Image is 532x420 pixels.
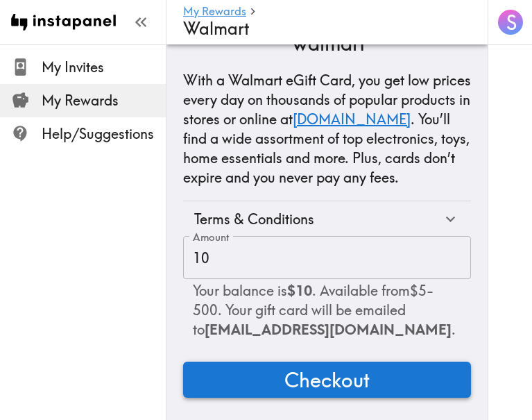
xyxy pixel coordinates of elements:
[293,110,411,128] a: [DOMAIN_NAME]
[287,282,312,299] b: $10
[183,201,471,237] div: Terms & Conditions
[42,91,166,110] span: My Rewards
[183,362,471,398] button: Checkout
[183,71,471,187] p: With a Walmart eGift Card, you get low prices every day on thousands of popular products in store...
[497,8,524,36] button: S
[194,210,441,229] div: Terms & Conditions
[284,366,370,394] span: Checkout
[193,282,456,338] span: Your balance is . Available from $5 - 500 . Your gift card will be emailed to .
[193,230,230,245] label: Amount
[183,6,246,19] a: My Rewards
[42,124,166,144] span: Help/Suggestions
[183,19,460,39] h4: Walmart
[506,10,517,35] span: S
[42,58,166,77] span: My Invites
[205,321,452,338] span: [EMAIL_ADDRESS][DOMAIN_NAME]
